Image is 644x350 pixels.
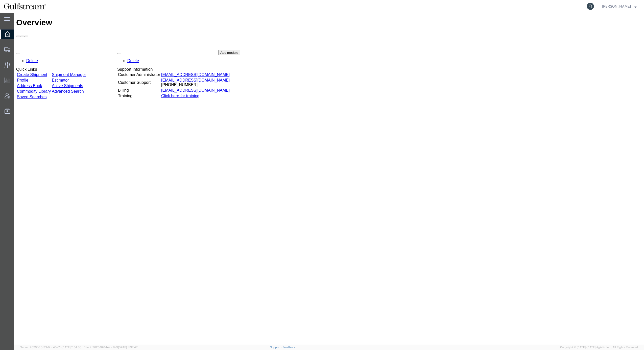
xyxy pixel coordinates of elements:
a: Profile [3,65,14,70]
div: Support Information [103,55,216,59]
td: Training [104,81,146,86]
a: Active Shipments [38,71,69,75]
iframe: FS Legacy Container [14,13,644,345]
a: [EMAIL_ADDRESS][DOMAIN_NAME] [147,76,216,80]
img: logo [4,3,46,10]
a: [EMAIL_ADDRESS][DOMAIN_NAME] [147,65,216,70]
a: Estimator [38,65,55,70]
a: Commodity Library [3,77,37,81]
a: Advanced Search [38,77,69,81]
a: [EMAIL_ADDRESS][DOMAIN_NAME] [147,60,216,64]
a: Saved Searches [3,82,32,86]
span: Carrie Black [602,4,631,9]
span: [DATE] 11:37:47 [118,346,138,349]
td: [PHONE_NUMBER] [147,65,216,75]
button: Add module [204,37,226,43]
span: Server: 2025.16.0-21b0bc45e7b [20,346,81,349]
a: Shipment Manager [38,60,72,64]
span: Client: 2025.16.0-b4dc8a9 [84,346,138,349]
td: Customer Administrator [104,60,146,65]
td: Customer Support [104,65,146,75]
a: Click here for training [147,81,185,85]
span: Copyright © [DATE]-[DATE] Agistix Inc., All Rights Reserved [560,345,638,349]
a: Address Book [3,71,28,75]
a: Support [270,346,283,349]
td: Billing [104,75,146,80]
span: [DATE] 11:54:36 [62,346,81,349]
a: Feedback [282,346,295,349]
a: Delete [113,46,125,50]
button: [PERSON_NAME] [602,3,637,9]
